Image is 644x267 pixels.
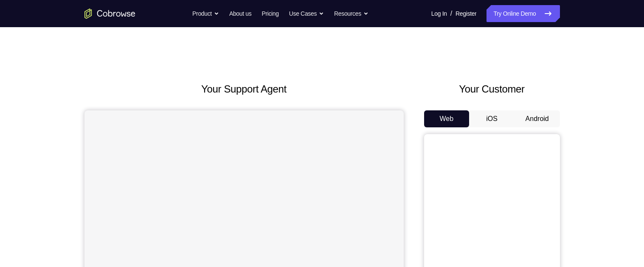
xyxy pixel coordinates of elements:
button: Resources [334,5,368,22]
a: Pricing [262,5,278,22]
button: Android [515,110,560,127]
a: Register [456,5,476,22]
button: Use Cases [289,5,324,22]
a: Log In [431,5,447,22]
h2: Your Support Agent [84,82,404,97]
a: Try Online Demo [487,5,560,22]
a: Go to the home page [84,8,135,19]
span: / [450,8,452,19]
button: iOS [469,110,515,127]
button: Product [192,5,219,22]
a: About us [229,5,251,22]
button: Web [424,110,470,127]
h2: Your Customer [424,82,560,97]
